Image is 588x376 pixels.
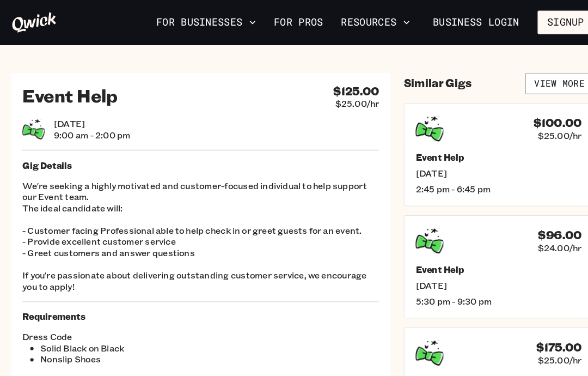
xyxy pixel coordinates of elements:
span: 2:45 pm - 6:45 pm [404,178,566,189]
h2: Event Help [22,82,114,104]
span: 9:00 am - 2:00 pm [52,126,127,137]
span: [DATE] [404,272,566,283]
a: $96.00$24.00/hrEvent Help[DATE]5:30 pm - 9:30 pm [393,209,577,310]
h5: Event Help [404,148,566,159]
span: $24.00/hr [523,235,566,246]
h4: Similar Gigs [393,74,458,88]
span: $25.00/hr [326,95,369,106]
span: 5:30 pm - 9:30 pm [404,287,566,298]
span: Dress Code [22,322,195,333]
a: View More [511,71,577,92]
span: $25.00/hr [523,344,566,355]
h4: $125.00 [324,82,369,95]
button: Signup [523,10,577,33]
span: [DATE] [404,163,566,174]
h4: $175.00 [522,331,566,344]
a: Business Login [412,10,514,33]
li: Solid Black on Black [39,333,195,344]
h4: $96.00 [523,222,566,235]
h5: Requirements [22,302,369,313]
h4: $100.00 [519,113,566,126]
button: Resources [327,13,403,31]
h5: Gig Details [22,155,369,166]
span: $25.00/hr [523,126,566,137]
a: $100.00$25.00/hrEvent Help[DATE]2:45 pm - 6:45 pm [393,100,577,201]
a: For Pros [262,13,318,31]
p: We're seeking a highly motivated and customer-focused individual to help support our Event team. ... [22,175,369,284]
h5: Event Help [404,257,566,268]
button: For Businesses [148,13,253,31]
li: Nonslip Shoes [39,344,195,355]
span: [DATE] [52,115,127,126]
